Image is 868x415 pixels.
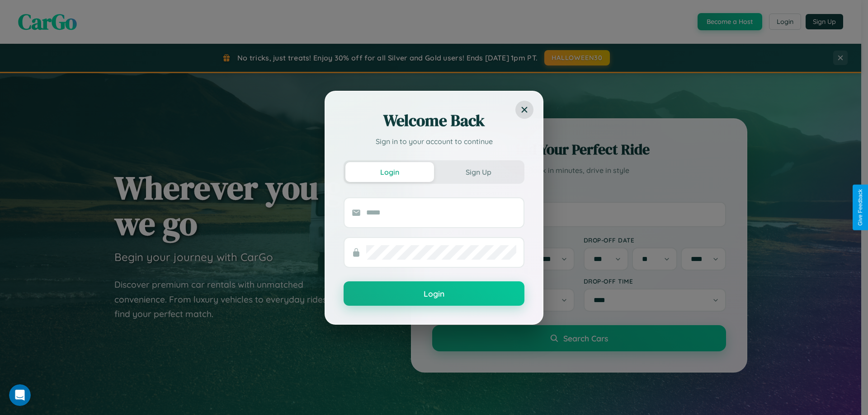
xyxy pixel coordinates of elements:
[344,136,524,147] p: Sign in to your account to continue
[344,281,524,306] button: Login
[434,162,523,182] button: Sign Up
[857,189,863,226] div: Give Feedback
[9,384,31,406] iframe: Intercom live chat
[344,110,524,131] h2: Welcome Back
[345,162,434,182] button: Login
